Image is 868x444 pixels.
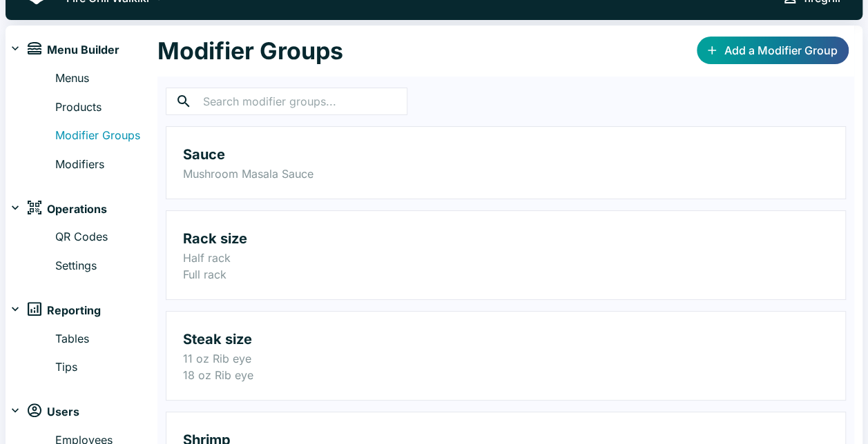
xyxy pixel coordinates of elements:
h2: Rack size [183,228,829,250]
a: Rack sizeHalf rackFull rack [166,211,845,299]
a: Modifiers [55,156,157,174]
h1: Modifier Groups [157,37,343,65]
span: Reporting [47,302,101,320]
a: Settings [55,257,157,275]
img: operations [28,201,41,214]
a: Steak size11 oz Rib eye18 oz Rib eye [166,312,845,400]
a: Tips [55,359,157,376]
span: Users [47,403,79,421]
a: Modifier Groups [55,127,157,145]
h2: Steak size [183,328,829,350]
p: Mushroom Masala Sauce [183,165,829,182]
p: 18 oz Rib eye [183,367,829,383]
a: Tables [55,330,157,348]
p: Half rack [183,250,829,266]
a: Add a Modifier Group [697,37,849,64]
a: SauceMushroom Masala Sauce [166,127,845,199]
div: reportsReporting [6,297,157,325]
div: usersUsers [6,398,157,426]
a: QR Codes [55,228,157,246]
span: Menu Builder [47,41,119,59]
p: Full rack [183,266,829,283]
h2: Sauce [183,143,829,165]
div: operationsOperations [6,195,157,223]
p: 11 oz Rib eye [183,350,829,367]
a: Products [55,99,157,117]
input: Search modifier groups... [203,88,407,115]
img: users [28,403,41,417]
img: menu [28,42,41,54]
img: reports [28,302,41,316]
div: menuMenu Builder [6,37,157,64]
a: Menus [55,70,157,88]
span: Operations [47,201,107,219]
